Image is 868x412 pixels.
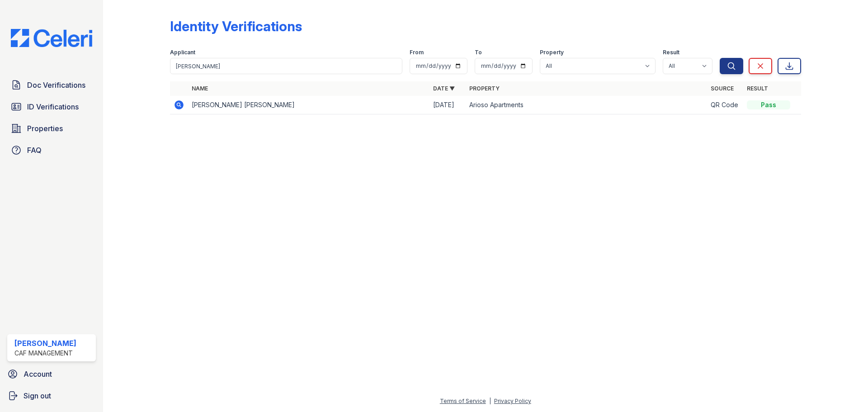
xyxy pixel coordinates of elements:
label: Result [663,49,679,56]
span: Account [24,369,52,379]
a: Source [711,85,734,92]
label: To [475,49,482,56]
label: Applicant [170,49,195,56]
img: CE_Logo_Blue-a8612792a0a2168367f1c8372b55b34899dd931a85d93a1a3d3e32e68fde9ad4.png [4,29,99,47]
td: QR Code [707,96,743,114]
td: [DATE] [429,96,466,114]
a: Terms of Service [440,398,486,404]
a: Sign out [4,387,99,405]
span: Sign out [24,390,51,401]
a: Name [192,85,208,92]
a: Account [4,365,99,383]
div: | [489,398,491,404]
a: Properties [7,119,96,137]
span: FAQ [27,145,42,156]
div: CAF Management [14,349,76,358]
a: ID Verifications [7,98,96,116]
a: FAQ [7,141,96,159]
div: Identity Verifications [170,18,302,34]
span: Doc Verifications [27,80,85,90]
a: Result [747,85,768,92]
a: Privacy Policy [494,398,531,404]
div: [PERSON_NAME] [14,338,76,349]
label: Property [540,49,564,56]
div: Pass [747,100,790,109]
a: Property [469,85,500,92]
input: Search by name or phone number [170,58,402,74]
td: Arioso Apartments [466,96,707,114]
span: Properties [27,123,63,134]
a: Date ▼ [433,85,455,92]
td: [PERSON_NAME] [PERSON_NAME] [188,96,429,114]
label: From [410,49,424,56]
span: ID Verifications [27,101,79,112]
a: Doc Verifications [7,76,96,94]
